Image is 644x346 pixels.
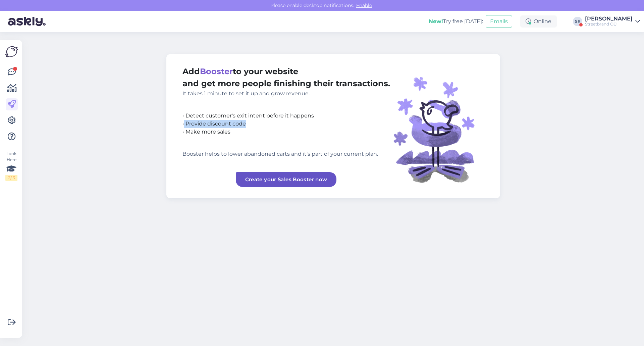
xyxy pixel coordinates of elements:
div: Look Here [5,151,17,181]
div: • Detect customer's exit intent before it happens [182,112,390,120]
img: illustration [390,65,484,187]
div: Online [520,15,557,28]
div: 2 / 3 [5,175,17,181]
span: Booster [200,66,233,76]
div: Streetbrand OÜ [585,21,633,27]
div: • Make more sales [182,128,390,136]
div: It takes 1 minute to set it up and grow revenue. [182,90,390,98]
span: Enable [354,2,374,8]
img: Askly Logo [5,45,18,58]
div: • Provide discount code [182,120,390,128]
b: New! [429,18,443,24]
div: Try free [DATE]: [429,17,483,26]
div: [PERSON_NAME] [585,16,633,21]
div: Booster helps to lower abandoned carts and it’s part of your current plan. [182,150,390,158]
button: Emails [486,15,512,28]
a: Create your Sales Booster now [236,172,337,187]
div: SR [573,17,582,26]
div: Add to your website and get more people finishing their transactions. [182,65,390,98]
a: [PERSON_NAME]Streetbrand OÜ [585,16,640,27]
